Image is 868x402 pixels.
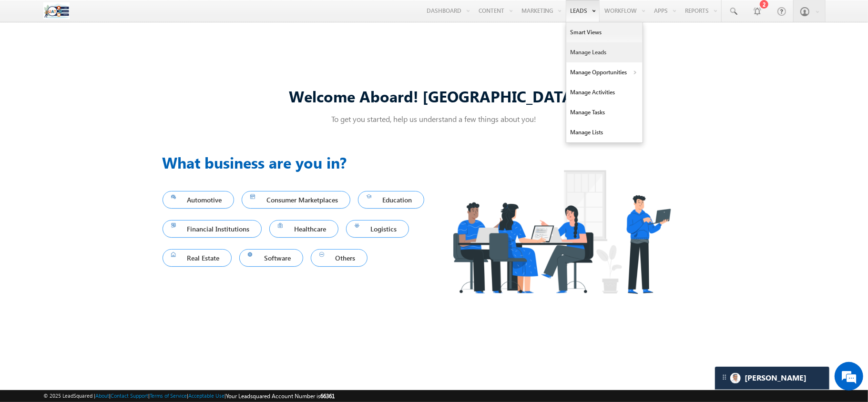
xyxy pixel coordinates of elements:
[250,193,342,206] span: Consumer Marketplaces
[130,293,173,306] em: Start Chat
[434,151,689,312] img: Industry.png
[566,82,643,102] a: Manage Activities
[248,251,295,264] span: Software
[163,151,434,174] h3: What business are you in?
[43,392,335,401] span: © 2025 LeadSquared | | | | |
[156,5,179,28] div: Minimize live chat window
[150,392,187,399] a: Terms of Service
[367,193,416,206] span: Education
[226,392,335,400] span: Your Leadsquared Account Number is
[278,222,330,235] span: Healthcare
[163,86,706,106] div: Welcome Aboard! [GEOGRAPHIC_DATA]
[50,50,160,62] div: Chat with us now
[566,102,643,122] a: Manage Tasks
[16,50,40,62] img: d_60004797649_company_0_60004797649
[745,373,807,382] span: Carter
[319,251,359,264] span: Others
[715,366,830,390] div: carter-dragCarter[PERSON_NAME]
[566,62,643,82] a: Manage Opportunities
[566,42,643,62] a: Manage Leads
[566,22,643,42] a: Smart Views
[171,251,224,264] span: Real Estate
[566,122,643,142] a: Manage Lists
[188,392,225,399] a: Acceptable Use
[43,2,70,19] img: Custom Logo
[320,392,335,400] span: 66361
[12,88,174,285] textarea: Type your message and hit 'Enter'
[95,392,109,399] a: About
[171,222,254,235] span: Financial Institutions
[721,373,728,381] img: carter-drag
[730,373,741,383] img: Carter
[163,114,706,124] p: To get you started, help us understand a few things about you!
[355,222,401,235] span: Logistics
[111,392,148,399] a: Contact Support
[171,193,226,206] span: Automotive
